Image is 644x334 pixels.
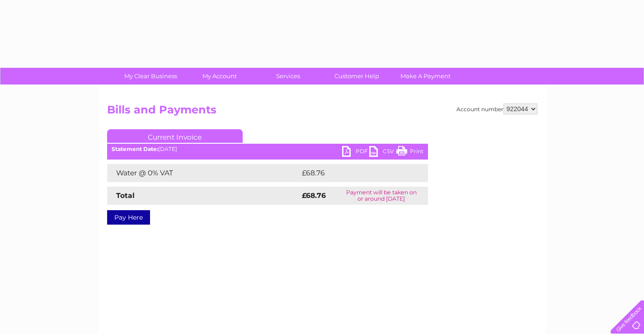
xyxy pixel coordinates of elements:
[182,68,257,85] a: My Account
[456,103,537,114] div: Account number
[113,68,188,85] a: My Clear Business
[251,68,325,85] a: Services
[107,210,150,225] a: Pay Here
[335,187,428,205] td: Payment will be taken on or around [DATE]
[112,146,158,152] b: Statement Date:
[302,191,326,200] strong: £68.76
[107,146,428,152] div: [DATE]
[369,146,396,159] a: CSV
[300,164,410,182] td: £68.76
[320,68,394,85] a: Customer Help
[107,164,300,182] td: Water @ 0% VAT
[342,146,369,159] a: PDF
[107,103,537,121] h2: Bills and Payments
[396,146,423,159] a: Print
[107,129,243,143] a: Current Invoice
[116,191,135,200] strong: Total
[388,68,463,85] a: Make A Payment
